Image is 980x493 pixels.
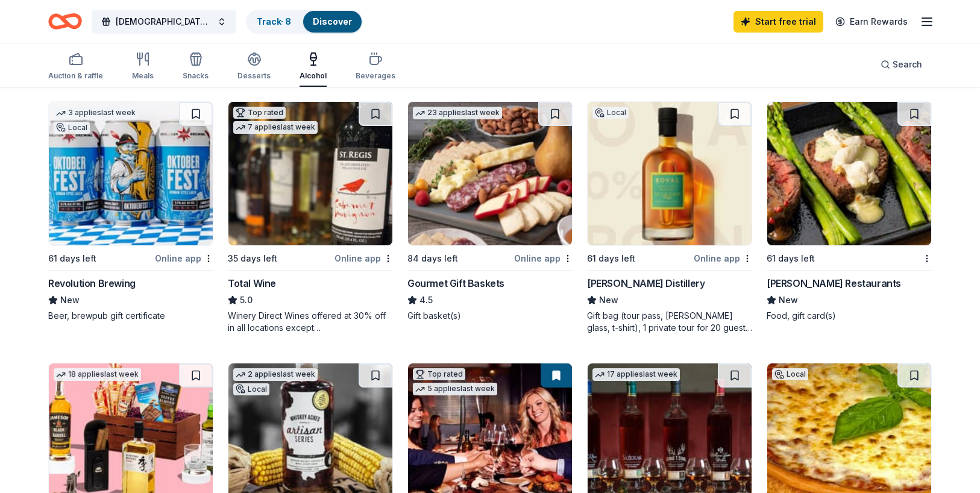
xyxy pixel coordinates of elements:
[233,107,286,119] div: Top rated
[246,10,363,34] button: Track· 8Discover
[779,293,798,307] span: New
[356,47,395,87] button: Beverages
[587,310,752,334] div: Gift bag (tour pass, [PERSON_NAME] glass, t-shirt), 1 private tour for 20 guests, 1 host your cha...
[183,71,209,81] div: Snacks
[587,251,635,266] div: 61 days left
[413,383,497,395] div: 5 applies last week
[155,251,213,266] div: Online app
[767,276,901,290] div: [PERSON_NAME] Restaurants
[92,10,236,34] button: [DEMOGRAPHIC_DATA] Lights - A Red Carpet Affair
[183,47,209,87] button: Snacks
[233,368,318,381] div: 2 applies last week
[587,276,705,290] div: [PERSON_NAME] Distillery
[335,251,393,266] div: Online app
[233,383,269,395] div: Local
[48,47,103,87] button: Auction & raffle
[132,71,154,81] div: Meals
[587,101,752,334] a: Image for KOVAL DistilleryLocal61 days leftOnline app[PERSON_NAME] DistilleryNewGift bag (tour pa...
[60,293,80,307] span: New
[592,107,629,119] div: Local
[419,293,433,307] span: 4.5
[132,47,154,87] button: Meals
[48,310,213,322] div: Beer, brewpub gift certificate
[514,251,573,266] div: Online app
[407,101,573,322] a: Image for Gourmet Gift Baskets23 applieslast week84 days leftOnline appGourmet Gift Baskets4.5Gif...
[48,276,136,290] div: Revolution Brewing
[228,251,277,266] div: 35 days left
[408,102,572,245] img: Image for Gourmet Gift Baskets
[407,310,573,322] div: Gift basket(s)
[228,102,392,245] img: Image for Total Wine
[694,251,752,266] div: Online app
[240,293,253,307] span: 5.0
[48,101,213,322] a: Image for Revolution Brewing3 applieslast weekLocal61 days leftOnline appRevolution BrewingNewBee...
[588,102,752,245] img: Image for KOVAL Distillery
[228,276,276,290] div: Total Wine
[772,368,808,380] div: Local
[116,14,212,29] span: [DEMOGRAPHIC_DATA] Lights - A Red Carpet Affair
[733,11,823,33] a: Start free trial
[407,251,458,266] div: 84 days left
[48,71,103,81] div: Auction & raffle
[48,7,82,36] a: Home
[237,47,271,87] button: Desserts
[413,107,502,119] div: 23 applies last week
[599,293,618,307] span: New
[228,310,393,334] div: Winery Direct Wines offered at 30% off in all locations except [GEOGRAPHIC_DATA], [GEOGRAPHIC_DAT...
[54,107,138,119] div: 3 applies last week
[592,368,680,381] div: 17 applies last week
[313,16,352,27] a: Discover
[767,102,931,245] img: Image for Perry's Restaurants
[893,57,922,72] span: Search
[828,11,915,33] a: Earn Rewards
[413,368,465,380] div: Top rated
[767,310,932,322] div: Food, gift card(s)
[767,251,815,266] div: 61 days left
[48,251,96,266] div: 61 days left
[54,368,141,381] div: 18 applies last week
[233,121,318,134] div: 7 applies last week
[49,102,213,245] img: Image for Revolution Brewing
[356,71,395,81] div: Beverages
[300,71,327,81] div: Alcohol
[767,101,932,322] a: Image for Perry's Restaurants61 days left[PERSON_NAME] RestaurantsNewFood, gift card(s)
[54,122,90,134] div: Local
[237,71,271,81] div: Desserts
[871,52,932,77] button: Search
[300,47,327,87] button: Alcohol
[407,276,504,290] div: Gourmet Gift Baskets
[228,101,393,334] a: Image for Total WineTop rated7 applieslast week35 days leftOnline appTotal Wine5.0Winery Direct W...
[257,16,291,27] a: Track· 8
